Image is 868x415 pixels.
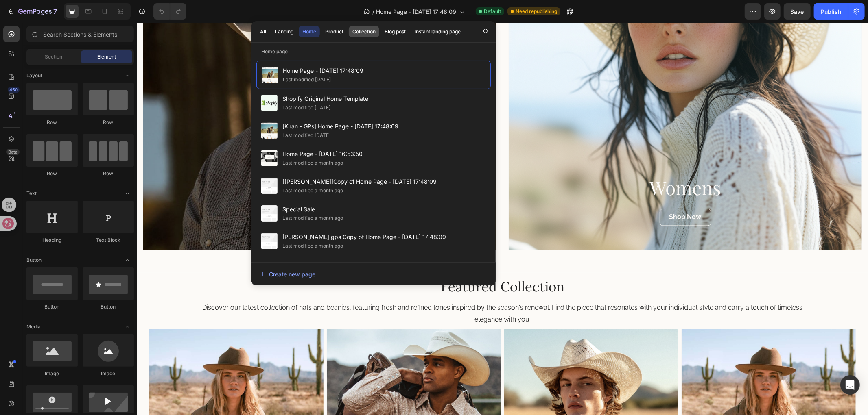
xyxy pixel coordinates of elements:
[26,237,78,244] div: Heading
[26,303,78,311] div: Button
[26,323,41,330] span: Media
[6,149,20,155] div: Beta
[260,266,488,282] button: Create new page
[516,8,557,15] span: Need republishing
[385,28,406,35] div: Blog post
[26,370,78,377] div: Image
[12,255,719,274] h2: Featured Collection
[791,8,804,15] span: Save
[376,7,456,16] span: Home Page - [DATE] 17:48:09
[121,69,134,82] span: Toggle open
[372,7,374,16] span: /
[840,375,860,395] div: Open Intercom Messenger
[121,320,134,333] span: Toggle open
[282,214,343,222] div: Last modified a month ago
[260,28,266,35] div: All
[325,28,343,35] div: Product
[53,7,57,16] p: 7
[523,186,574,203] a: Shop Now
[251,48,496,56] p: Home page
[121,187,134,200] span: Toggle open
[45,53,63,61] span: Section
[352,28,376,35] div: Collection
[282,242,343,250] div: Last modified a month ago
[83,237,134,244] div: Text Block
[282,159,343,167] div: Last modified a month ago
[26,72,42,79] span: Layout
[814,3,848,20] button: Publish
[83,303,134,311] div: Button
[372,152,725,178] h2: Womens
[282,131,330,139] div: Last modified [DATE]
[157,186,209,203] a: Shop Now
[484,8,501,15] span: Default
[532,191,564,198] strong: Shop Now
[59,280,671,303] p: Discover our latest collection of hats and beanies, featuring fresh and refined tones inspired by...
[167,191,199,198] strong: Shop Now
[271,26,297,37] button: Landing
[302,28,316,35] div: Home
[6,152,359,178] h2: Mens
[349,26,379,37] button: Collection
[97,53,116,61] span: Element
[137,23,868,415] iframe: Design area
[282,177,437,187] span: [[PERSON_NAME]]Copy of Home Page - [DATE] 17:48:09
[260,270,315,278] div: Create new page
[321,26,347,37] button: Product
[411,26,464,37] button: Instant landing page
[282,149,363,159] span: Home Page - [DATE] 16:53:50
[784,3,811,20] button: Save
[381,26,409,37] button: Blog post
[83,370,134,377] div: Image
[283,66,363,76] span: Home Page - [DATE] 17:48:09
[26,190,37,197] span: Text
[821,7,841,16] div: Publish
[275,28,293,35] div: Landing
[415,28,461,35] div: Instant landing page
[282,232,446,242] span: [PERSON_NAME] gps Copy of Home Page - [DATE] 17:48:09
[283,76,331,84] div: Last modified [DATE]
[282,122,398,131] span: [Kiran - GPs] Home Page - [DATE] 17:48:09
[3,3,61,20] button: 7
[299,26,320,37] button: Home
[83,170,134,177] div: Row
[26,119,78,126] div: Row
[26,26,134,42] input: Search Sections & Elements
[8,87,20,93] div: 450
[282,187,343,195] div: Last modified a month ago
[282,94,368,104] span: Shopify Original Home Template
[282,204,343,214] span: Special Sale
[153,3,186,20] div: Undo/Redo
[121,254,134,267] span: Toggle open
[26,256,42,264] span: Button
[282,104,330,112] div: Last modified [DATE]
[26,170,78,177] div: Row
[83,119,134,126] div: Row
[256,26,270,37] button: All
